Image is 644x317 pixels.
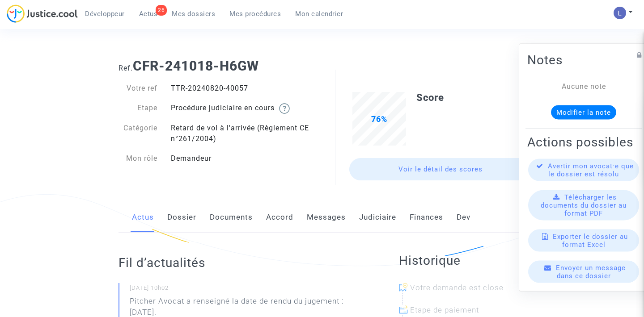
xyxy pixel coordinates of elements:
[229,10,281,18] span: Mes procédures
[614,7,626,19] img: AATXAJzI13CaqkJmx-MOQUbNyDE09GJ9dorwRvFSQZdH=s96-c
[349,158,532,180] a: Voir le détail des scores
[541,193,627,217] span: Télécharger les documents du dossier au format PDF
[172,10,215,18] span: Mes dossiers
[133,58,259,74] b: CFR-241018-H6GW
[112,123,165,144] div: Catégorie
[416,92,444,103] b: Score
[112,153,165,164] div: Mon rôle
[164,103,322,114] div: Procédure judiciaire en cours
[164,83,322,94] div: TTR-20240820-40057
[541,81,627,92] div: Aucune note
[139,10,158,18] span: Actus
[266,203,293,232] a: Accord
[222,7,288,21] a: Mes procédures
[359,203,396,232] a: Judiciaire
[164,153,322,164] div: Demandeur
[210,203,253,232] a: Documents
[78,7,132,21] a: Développeur
[119,64,133,72] span: Ref.
[119,255,363,271] h2: Fil d’actualités
[156,5,167,16] div: 26
[165,7,222,21] a: Mes dossiers
[527,134,640,150] h2: Actions possibles
[85,10,125,18] span: Développeur
[399,253,526,268] h2: Historique
[410,283,504,292] span: Votre demande est close
[556,264,626,280] span: Envoyer un message dans ce dossier
[553,233,628,249] span: Exporter le dossier au format Excel
[112,83,165,94] div: Votre ref
[112,103,165,114] div: Etape
[548,162,634,178] span: Avertir mon avocat·e que le dossier est résolu
[371,114,387,124] span: 76%
[7,4,78,23] img: jc-logo.svg
[410,203,443,232] a: Finances
[295,10,343,18] span: Mon calendrier
[132,7,165,21] a: 26Actus
[527,52,640,68] h2: Notes
[164,123,322,144] div: Retard de vol à l'arrivée (Règlement CE n°261/2004)
[279,103,290,114] img: help.svg
[551,105,616,120] button: Modifier la note
[288,7,350,21] a: Mon calendrier
[167,203,196,232] a: Dossier
[130,284,363,296] small: [DATE] 10h02
[457,203,470,232] a: Dev
[307,203,346,232] a: Messages
[132,203,154,232] a: Actus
